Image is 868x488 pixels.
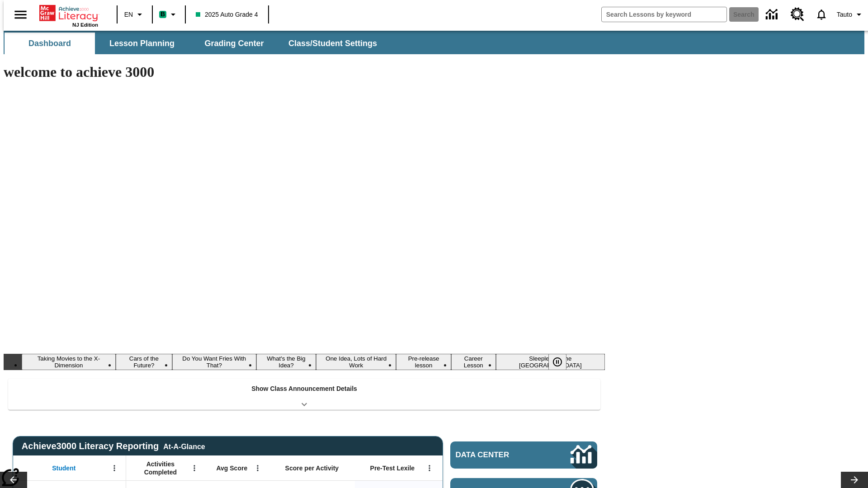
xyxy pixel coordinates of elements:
a: Data Center [450,441,597,469]
p: Show Class Announcement Details [251,384,357,394]
div: SubNavbar [4,31,864,54]
button: Slide 4 What's the Big Idea? [256,354,316,370]
a: Data Center [760,2,785,27]
a: Resource Center, Will open in new tab [785,2,810,27]
span: EN [124,10,133,19]
button: Slide 5 One Idea, Lots of Hard Work [316,354,396,370]
button: Lesson carousel, Next [841,472,868,488]
span: Score per Activity [285,464,339,472]
span: Achieve3000 Literacy Reporting [22,441,205,451]
h1: welcome to achieve 3000 [4,64,605,80]
button: Slide 8 Sleepless in the Animal Kingdom [496,354,605,370]
button: Pause [548,354,566,370]
button: Grading Center [189,33,279,54]
span: B [160,9,165,20]
span: Student [52,464,75,472]
button: Slide 2 Cars of the Future? [116,354,172,370]
button: Slide 3 Do You Want Fries With That? [172,354,256,370]
button: Slide 7 Career Lesson [451,354,496,370]
div: Home [39,3,98,28]
div: Pause [548,354,576,370]
button: Language: EN, Select a language [120,6,149,23]
span: Tauto [837,10,852,19]
div: Show Class Announcement Details [8,379,600,410]
button: Boost Class color is mint green. Change class color [156,6,182,23]
button: Lesson Planning [97,33,187,54]
button: Slide 1 Taking Movies to the X-Dimension [22,354,116,370]
span: Data Center [456,450,540,460]
a: Home [39,4,98,22]
button: Slide 6 Pre-release lesson [396,354,451,370]
div: At-A-Glance [163,441,205,451]
span: 2025 Auto Grade 4 [196,10,258,19]
button: Open Menu [188,461,201,475]
span: Avg Score [216,464,247,472]
button: Dashboard [5,33,95,54]
span: Activities Completed [131,460,190,476]
button: Open side menu [7,1,34,28]
button: Class/Student Settings [281,33,384,54]
div: SubNavbar [4,33,385,54]
span: NJ Edition [72,22,98,28]
button: Open Menu [251,461,264,475]
button: Profile/Settings [833,6,868,23]
button: Open Menu [423,461,436,475]
input: search field [602,7,726,22]
span: Pre-Test Lexile [370,464,415,472]
a: Notifications [810,3,833,26]
button: Open Menu [108,461,121,475]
